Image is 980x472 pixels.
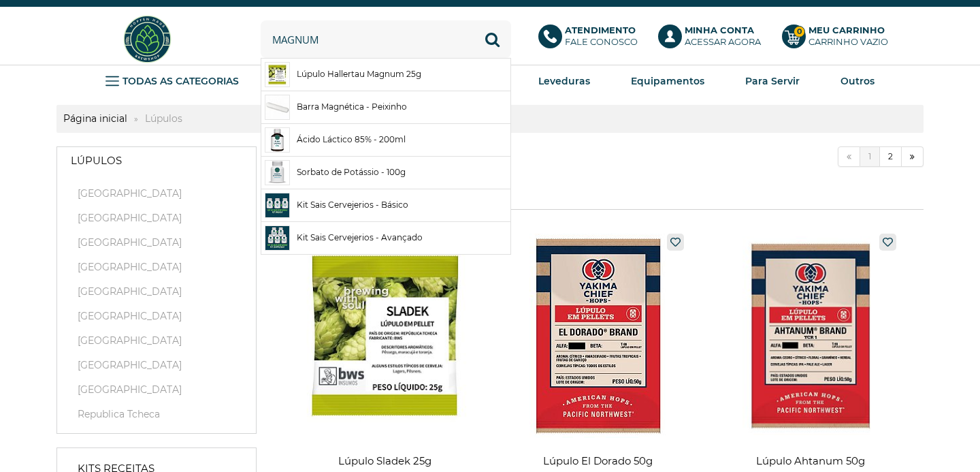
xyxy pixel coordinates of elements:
strong: 0 [794,26,805,37]
a: Lúpulos [57,147,256,174]
a: Minha ContaAcessar agora [658,25,768,54]
h1: Lúpulos [279,183,924,210]
a: Para Servir [745,71,800,91]
img: 5ba34c3558ce55af75caffc4e99b4f0b-pnjgc9v5bn.png [265,193,289,217]
a: [GEOGRAPHIC_DATA] [71,383,242,396]
a: [GEOGRAPHIC_DATA] [71,211,242,225]
strong: TODAS AS CATEGORIAS [122,75,239,87]
input: Digite o que você procura [261,20,511,58]
a: [GEOGRAPHIC_DATA] [71,334,242,347]
div: Carrinho Vazio [808,36,888,48]
button: Buscar [474,20,511,58]
img: a9961271f97b1843ae2bc553734f0402-v9pjkew1s9.png [265,226,289,250]
img: -cido-l-ctico-k9apg4rwc9.jpg [265,128,289,152]
a: [GEOGRAPHIC_DATA] [71,236,242,249]
p: Acessar agora [685,25,761,48]
a: Barra Magnética - Peixinho [261,91,510,123]
strong: Lúpulos [138,112,189,125]
a: [GEOGRAPHIC_DATA] [71,187,242,200]
img: Hopfen Haus BrewShop [122,14,173,65]
a: Kit Sais Cervejerios - Avançado [261,222,510,254]
a: TODAS AS CATEGORIAS [105,71,239,91]
img: 2e0b01d7c2.jpg [265,63,289,86]
a: [GEOGRAPHIC_DATA] [71,260,242,274]
strong: Outros [840,75,875,87]
img: 5b6d208494.jpg [265,95,289,119]
a: [GEOGRAPHIC_DATA] [71,358,242,372]
a: [GEOGRAPHIC_DATA] [71,309,242,323]
a: Leveduras [538,71,590,91]
a: Lúpulo Hallertau Magnum 25g [261,59,510,91]
p: Fale conosco [565,25,638,48]
a: AtendimentoFale conosco [538,25,645,54]
a: [GEOGRAPHIC_DATA] [71,285,242,298]
strong: Lúpulos [71,154,122,168]
a: Página inicial [56,112,134,125]
a: Sorbato de Potássio - 100g [261,157,510,189]
strong: Para Servir [745,75,800,87]
a: Republica Tcheca [71,407,242,421]
a: Equipamentos [631,71,704,91]
a: 1 [860,146,880,167]
b: Meu Carrinho [808,25,885,35]
img: sais-corre-o--gua--2--574qv9fx6q.png [265,161,289,185]
b: Minha Conta [685,25,754,35]
a: Kit Sais Cervejerios - Básico [261,189,510,221]
strong: Equipamentos [631,75,704,87]
strong: Leveduras [538,75,590,87]
b: Atendimento [565,25,636,35]
a: Outros [840,71,875,91]
a: 2 [880,146,902,167]
a: Ácido Láctico 85% - 200ml [261,124,510,156]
